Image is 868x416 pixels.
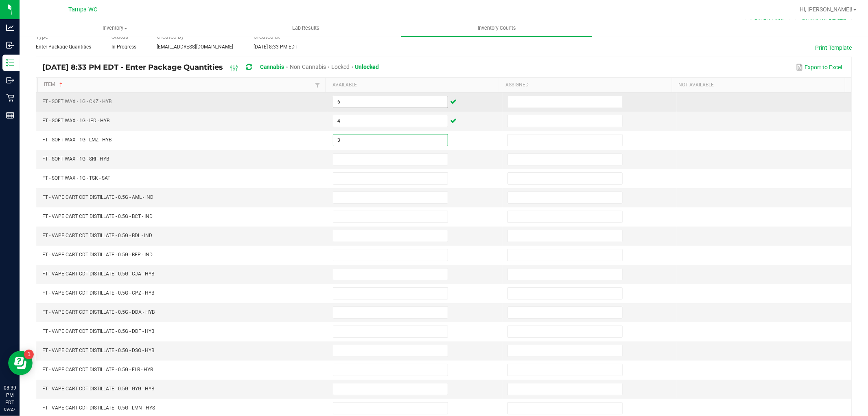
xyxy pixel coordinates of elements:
span: Enter Package Quantities [36,44,91,50]
span: Tampa WC [69,6,98,13]
span: Sortable [58,81,64,88]
span: FT - VAPE CART CDT DISTILLATE - 0.5G - DSO - HYB [42,348,154,353]
a: Lab Results [210,20,401,37]
span: FT - VAPE CART CDT DISTILLATE - 0.5G - DDF - HYB [42,328,154,334]
span: Inventory [20,24,210,32]
a: Filter [313,80,322,90]
iframe: Resource center unread badge [24,350,34,359]
span: Lab Results [281,24,330,32]
span: FT - VAPE CART CDT DISTILLATE - 0.5G - GYG - HYB [42,386,154,392]
inline-svg: Outbound [6,76,14,84]
span: [EMAIL_ADDRESS][DOMAIN_NAME] [157,44,233,50]
span: FT - VAPE CART CDT DISTILLATE - 0.5G - BDL - IND [42,233,152,238]
inline-svg: Inbound [6,41,14,49]
a: Inventory Counts [401,20,592,37]
th: Assigned [499,78,672,92]
inline-svg: Retail [6,94,14,102]
span: Inventory Counts [467,24,527,32]
span: Hi, [PERSON_NAME]! [800,6,853,13]
span: FT - VAPE CART CDT DISTILLATE - 0.5G - AML - IND [42,194,153,200]
a: ItemSortable [44,81,313,88]
th: Available [326,78,498,92]
span: FT - VAPE CART CDT DISTILLATE - 0.5G - CJA - HYB [42,271,154,277]
span: FT - SOFT WAX - 1G - LMZ - HYB [42,137,112,143]
inline-svg: Analytics [6,24,14,32]
span: Non-Cannabis [290,64,326,70]
span: FT - SOFT WAX - 1G - TSK - SAT [42,175,110,181]
span: FT - VAPE CART CDT DISTILLATE - 0.5G - BFP - IND [42,252,153,258]
th: Not Available [672,78,845,92]
iframe: Resource center [8,351,33,375]
inline-svg: Reports [6,111,14,119]
a: Inventory [20,20,210,37]
span: Locked [331,64,350,70]
span: FT - SOFT WAX - 1G - SRI - HYB [42,156,109,162]
span: FT - VAPE CART CDT DISTILLATE - 0.5G - DDA - HYB [42,309,155,315]
p: 08:39 PM EDT [4,384,16,406]
span: Cannabis [260,64,284,70]
div: [DATE] 8:33 PM EDT - Enter Package Quantities [42,60,385,75]
span: Unlocked [355,64,379,70]
span: FT - VAPE CART CDT DISTILLATE - 0.5G - BCT - IND [42,214,153,219]
span: FT - SOFT WAX - 1G - IED - HYB [42,118,109,123]
span: [DATE] 8:33 PM EDT [254,44,297,50]
span: In Progress [112,44,136,50]
button: Print Template [815,44,852,52]
inline-svg: Inventory [6,59,14,67]
span: FT - SOFT WAX - 1G - CKZ - HYB [42,99,112,104]
span: FT - VAPE CART CDT DISTILLATE - 0.5G - LMN - HYS [42,405,155,411]
span: FT - VAPE CART CDT DISTILLATE - 0.5G - ELR - HYB [42,367,153,372]
button: Export to Excel [794,60,844,74]
p: 09/27 [4,406,16,412]
span: FT - VAPE CART CDT DISTILLATE - 0.5G - CPZ - HYB [42,290,154,296]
